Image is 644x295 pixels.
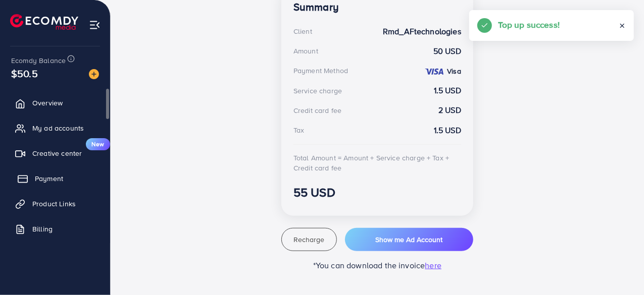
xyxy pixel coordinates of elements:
[293,1,461,14] h4: Summary
[9,61,39,87] span: $50.5
[375,234,442,245] span: Show me Ad Account
[345,228,473,251] button: Show me Ad Account
[8,219,103,239] a: Billing
[383,26,461,37] strong: Rmd_AFtechnologies
[293,125,304,135] div: Tax
[293,105,341,115] div: Credit card fee
[8,143,103,163] a: Creative centerNew
[89,69,99,79] img: image
[293,86,342,96] div: Service charge
[293,26,312,36] div: Client
[498,18,560,31] h5: Top up success!
[281,259,473,271] p: *You can download the invoice
[89,19,101,31] img: menu
[293,46,318,56] div: Amount
[11,55,66,66] span: Ecomdy Balance
[438,104,461,116] strong: 2 USD
[32,199,76,209] span: Product Links
[434,85,461,96] strong: 1.5 USD
[8,194,103,214] a: Product Links
[601,250,636,287] iframe: Chat
[8,93,103,113] a: Overview
[281,228,337,251] button: Recharge
[32,98,63,108] span: Overview
[293,66,348,76] div: Payment Method
[293,185,461,200] h3: 55 USD
[32,123,84,133] span: My ad accounts
[447,66,461,76] strong: Visa
[8,168,103,189] a: Payment
[86,138,110,150] span: New
[293,234,324,245] span: Recharge
[32,224,53,234] span: Billing
[35,173,63,184] span: Payment
[10,14,78,30] img: logo
[8,118,103,138] a: My ad accounts
[424,68,444,76] img: credit
[425,260,442,271] span: here
[293,153,461,173] div: Total Amount = Amount + Service charge + Tax + Credit card fee
[433,45,461,57] strong: 50 USD
[32,148,82,158] span: Creative center
[434,125,461,136] strong: 1.5 USD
